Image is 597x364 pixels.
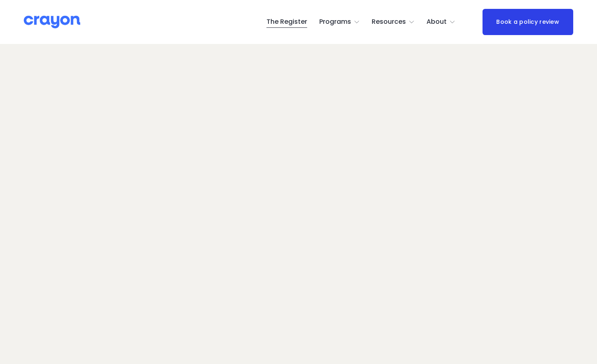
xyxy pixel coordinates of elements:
[319,16,351,28] span: Programs
[319,16,360,29] a: folder dropdown
[24,15,80,29] img: Crayon
[426,16,447,28] span: About
[372,16,415,29] a: folder dropdown
[426,16,456,29] a: folder dropdown
[372,16,406,28] span: Resources
[266,16,307,29] a: The Register
[483,9,573,35] a: Book a policy review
